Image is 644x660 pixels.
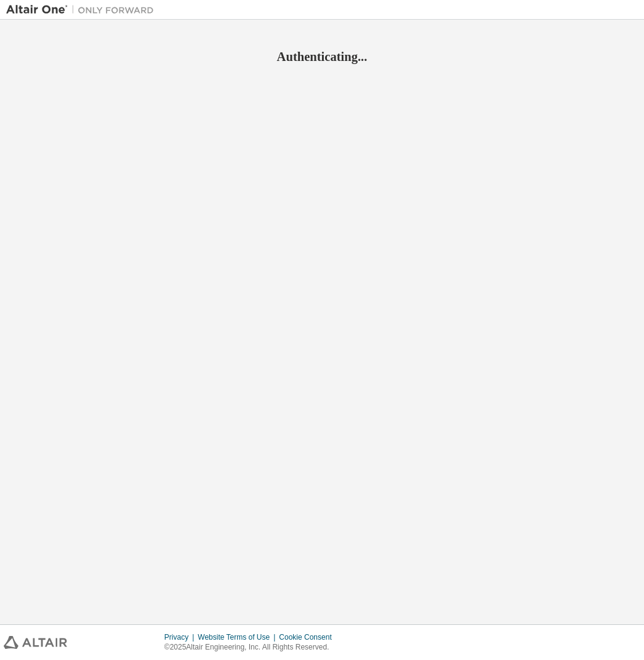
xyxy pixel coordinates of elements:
div: Privacy [164,632,198,642]
img: Altair One [6,4,160,16]
h2: Authenticating... [6,49,638,65]
div: Cookie Consent [279,632,339,642]
p: © 2025 Altair Engineering, Inc. All Rights Reserved. [164,642,339,653]
img: altair_logo.svg [4,636,67,649]
div: Website Terms of Use [198,632,279,642]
